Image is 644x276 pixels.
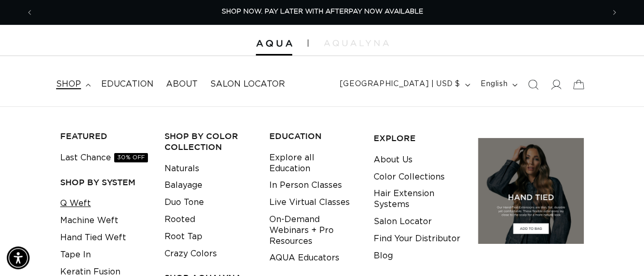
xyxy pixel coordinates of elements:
a: In Person Classes [269,177,341,194]
span: shop [56,79,81,90]
img: Aqua Hair Extensions [256,40,292,47]
a: About Us [374,151,413,169]
h3: EXPLORE [374,133,462,144]
a: Education [95,73,160,96]
span: Salon Locator [210,79,285,90]
button: [GEOGRAPHIC_DATA] | USD $ [334,75,474,94]
a: Salon Locator [374,213,432,230]
a: Rooted [165,211,195,228]
a: Find Your Distributor [374,230,460,247]
a: Blog [374,247,393,265]
div: Accessibility Menu [7,246,30,269]
button: Previous announcement [18,3,41,22]
a: Hair Extension Systems [374,185,462,213]
a: Color Collections [374,169,445,186]
span: Education [101,79,154,90]
span: 30% OFF [114,153,148,162]
span: SHOP NOW. PAY LATER WITH AFTERPAY NOW AVAILABLE [222,8,423,15]
h3: EDUCATION [269,131,357,142]
span: About [166,79,198,90]
a: Balayage [165,177,202,194]
a: Explore all Education [269,149,357,177]
a: AQUA Educators [269,250,339,267]
a: Last Chance30% OFF [60,149,148,167]
a: About [160,73,204,96]
a: Duo Tone [165,194,204,211]
a: Naturals [165,160,199,177]
h3: FEATURED [60,131,148,142]
summary: shop [50,73,95,96]
span: [GEOGRAPHIC_DATA] | USD $ [340,79,460,90]
a: Crazy Colors [165,245,217,263]
a: Salon Locator [204,73,291,96]
summary: Search [522,73,544,96]
a: On-Demand Webinars + Pro Resources [269,211,357,250]
a: Machine Weft [60,212,118,229]
a: Tape In [60,246,91,264]
h3: SHOP BY SYSTEM [60,177,148,188]
button: English [474,75,522,94]
span: English [481,79,508,90]
img: aqualyna.com [324,40,389,46]
a: Hand Tied Weft [60,229,126,246]
a: Root Tap [165,228,202,245]
a: Q Weft [60,195,91,212]
button: Next announcement [603,3,626,22]
a: Live Virtual Classes [269,194,349,211]
h3: Shop by Color Collection [165,131,253,153]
